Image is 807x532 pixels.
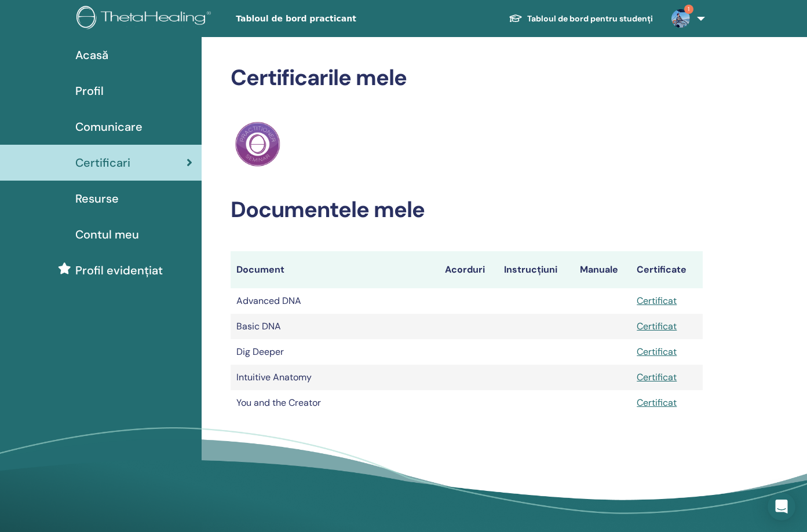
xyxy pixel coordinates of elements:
a: Certificat [637,397,677,409]
td: Basic DNA [231,314,439,339]
h2: Documentele mele [231,197,703,223]
img: Practitioner [235,122,280,167]
th: Document [231,251,439,288]
span: Profil evidențiat [75,262,163,279]
h2: Certificarile mele [231,65,703,91]
td: Dig Deeper [231,339,439,365]
span: Profil [75,82,104,100]
th: Certificate [631,251,703,288]
a: Certificat [637,295,677,307]
a: Certificat [637,371,677,383]
span: Tabloul de bord practicant [236,13,410,25]
span: 1 [684,5,693,14]
td: Intuitive Anatomy [231,365,439,390]
a: Tabloul de bord pentru studenți [499,8,662,30]
th: Instrucțiuni [498,251,574,288]
img: logo.png [76,6,215,32]
a: Certificat [637,320,677,332]
span: Comunicare [75,118,143,135]
th: Acorduri [439,251,498,288]
img: graduation-cap-white.svg [509,13,523,23]
td: You and the Creator [231,390,439,416]
span: Acasă [75,46,108,64]
span: Contul meu [75,226,139,243]
th: Manuale [574,251,631,288]
span: Resurse [75,190,119,207]
img: default.jpg [671,9,690,28]
span: Certificari [75,154,130,171]
div: Open Intercom Messenger [768,493,795,520]
td: Advanced DNA [231,288,439,314]
a: Certificat [637,346,677,358]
